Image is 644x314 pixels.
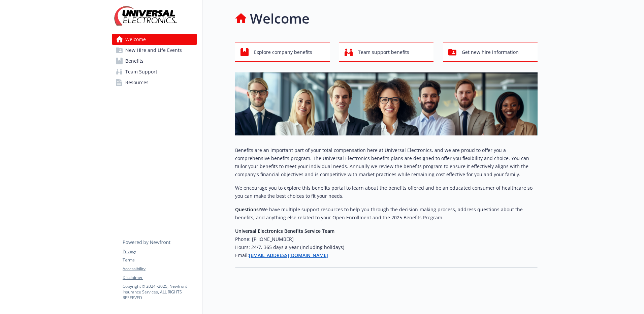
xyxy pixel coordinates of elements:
a: Privacy [123,248,197,254]
h6: Phone: [PHONE_NUMBER] [235,235,538,243]
a: Disclaimer [123,275,197,281]
strong: Universal Electronics Benefits Service Team [235,228,334,234]
a: [EMAIL_ADDRESS][DOMAIN_NAME] [249,252,328,258]
p: We encourage you to explore this benefits portal to learn about the benefits offered and be an ed... [235,184,538,200]
span: Get new hire information [462,46,519,59]
span: Explore company benefits [254,46,312,59]
img: overview page banner [235,72,538,135]
a: Team Support [112,66,197,77]
a: Benefits [112,56,197,66]
span: New Hire and Life Events [125,45,182,56]
p: Benefits are an important part of your total compensation here at Universal Electronics, and we a... [235,146,538,179]
a: Welcome [112,34,197,45]
button: Get new hire information [443,42,538,62]
a: Accessibility [123,266,197,272]
strong: Questions? [235,206,261,213]
p: Copyright © 2024 - 2025 , Newfront Insurance Services, ALL RIGHTS RESERVED [123,283,197,301]
h6: Hours: 24/7, 365 days a year (including holidays)​ [235,243,538,251]
span: Benefits [125,56,143,66]
span: Team support benefits [358,46,409,59]
a: New Hire and Life Events [112,45,197,56]
button: Explore company benefits [235,42,330,62]
span: Team Support [125,66,157,77]
span: Welcome [125,34,146,45]
a: Resources [112,77,197,88]
h6: Email: [235,251,538,259]
p: We have multiple support resources to help you through the decision-making process, address quest... [235,206,538,222]
span: Resources [125,77,149,88]
button: Team support benefits [339,42,434,62]
h1: Welcome [250,8,310,29]
a: Terms [123,257,197,263]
